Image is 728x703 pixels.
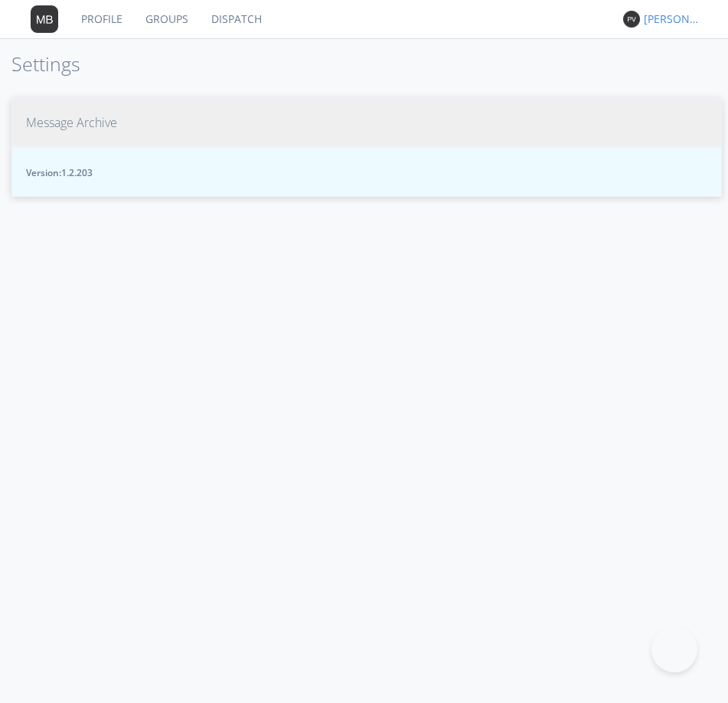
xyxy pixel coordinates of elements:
span: Version: 1.2.203 [26,166,707,179]
iframe: Toggle Customer Support [651,626,697,672]
div: [PERSON_NAME] * [644,11,701,27]
button: Message Archive [11,98,722,148]
img: 373638.png [623,11,640,28]
button: Version:1.2.203 [11,147,722,197]
img: 373638.png [31,5,58,33]
span: Message Archive [26,114,117,132]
